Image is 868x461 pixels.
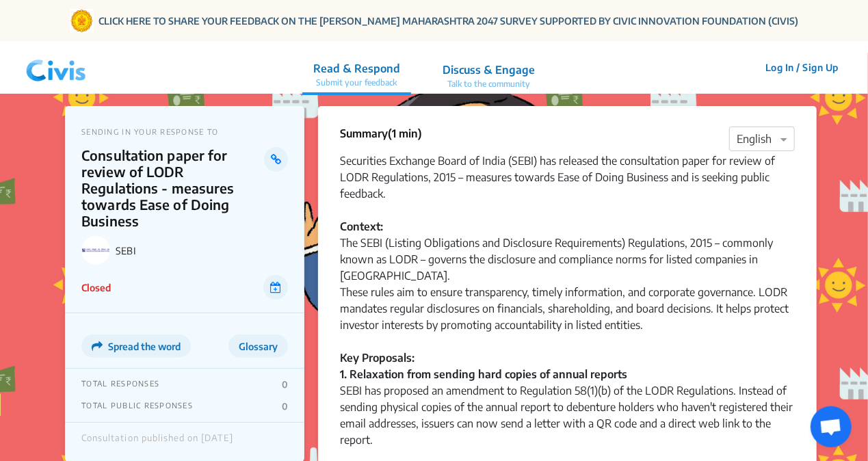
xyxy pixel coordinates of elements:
p: Talk to the community [443,78,535,90]
p: Consultation paper for review of LODR Regulations - measures towards Ease of Doing Business [81,147,264,229]
div: Consultation published on [DATE] [81,433,233,451]
p: 0 [282,379,288,390]
p: TOTAL PUBLIC RESPONSES [81,401,193,412]
span: Spread the word [108,341,181,352]
button: Spread the word [81,334,191,358]
p: Summary [340,125,422,142]
p: Closed [81,280,111,295]
img: navlogo.png [21,47,92,88]
p: SEBI [116,245,288,256]
strong: 1. Relaxation from sending hard copies of annual reports [340,367,627,381]
p: Discuss & Engage [443,62,535,78]
div: The SEBI (Listing Obligations and Disclosure Requirements) Regulations, 2015 – commonly known as ... [340,235,795,284]
div: These rules aim to ensure transparency, timely information, and corporate governance. LODR mandat... [340,284,795,350]
span: Glossary [239,341,278,352]
a: CLICK HERE TO SHARE YOUR FEEDBACK ON THE [PERSON_NAME] MAHARASHTRA 2047 SURVEY SUPPORTED BY CIVIC... [99,14,799,28]
p: 0 [282,401,288,412]
img: SEBI logo [81,236,110,265]
strong: Key Proposals: [340,351,415,365]
div: Securities Exchange Board of India (SEBI) has released the consultation paper for review of LODR ... [340,153,795,218]
p: TOTAL RESPONSES [81,379,159,390]
p: Read & Respond [313,60,400,77]
img: Gom Logo [70,9,94,33]
strong: Context: [340,220,383,233]
span: (1 min) [388,127,422,140]
button: Log In / Sign Up [757,57,847,78]
a: Open chat [811,406,852,447]
p: Submit your feedback [313,77,400,89]
p: SENDING IN YOUR RESPONSE TO [81,127,288,136]
button: Glossary [228,334,288,358]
